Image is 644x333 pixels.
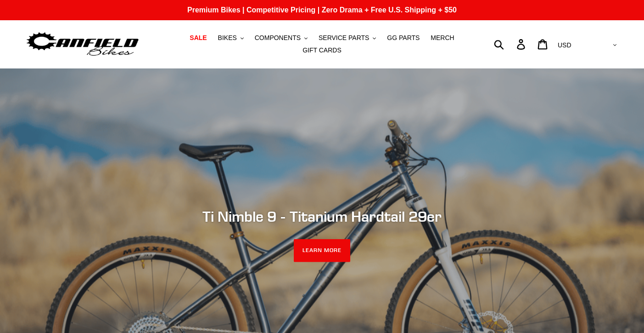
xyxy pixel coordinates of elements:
a: SALE [185,32,211,44]
a: GG PARTS [382,32,424,44]
span: SALE [190,34,207,42]
span: SERVICE PARTS [319,34,369,42]
a: LEARN MORE [294,239,350,262]
button: BIKES [213,32,248,44]
button: COMPONENTS [250,32,312,44]
h2: Ti Nimble 9 - Titanium Hardtail 29er [72,208,572,225]
a: MERCH [426,32,459,44]
span: BIKES [218,34,237,42]
span: GIFT CARDS [302,46,342,54]
span: GG PARTS [387,34,420,42]
a: GIFT CARDS [298,44,346,57]
span: COMPONENTS [255,34,301,42]
button: SERVICE PARTS [314,32,381,44]
span: MERCH [431,34,454,42]
input: Search [499,34,522,54]
img: Canfield Bikes [25,30,140,59]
